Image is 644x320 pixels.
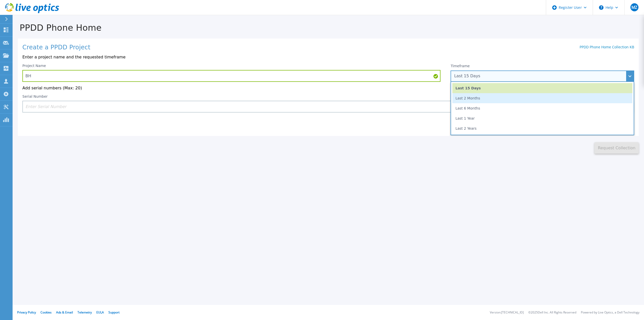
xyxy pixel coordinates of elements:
label: Project Name [22,64,46,67]
label: Timeframe [451,64,470,68]
a: Privacy Policy [17,310,36,314]
li: Version: [TECHNICAL_ID] [490,311,524,314]
label: Serial Number [22,95,48,98]
li: Last 1 Year [452,113,632,123]
span: MZ [631,5,637,9]
a: EULA [96,310,104,314]
p: Enter a project name and the requested timeframe [22,55,634,59]
a: Ads & Email [56,310,73,314]
li: © 2025 Dell Inc. All Rights Reserved [528,311,576,314]
li: Last 6 Months [452,103,632,113]
button: Request Collection [594,142,639,154]
li: Last 15 Days [452,83,632,93]
li: Last 2 Years [452,123,632,133]
a: PPDD Phone Home Collection KB [580,45,634,49]
div: Last 15 Days [454,74,625,78]
p: Add serial numbers (Max: 20) [22,86,634,90]
h1: Create a PPDD Project [22,44,90,51]
a: Cookies [41,310,52,314]
li: Powered by Live Optics, a Dell Technology [581,311,639,314]
input: Enter Serial Number [22,101,581,113]
a: Telemetry [77,310,92,314]
input: Enter Project Name [22,70,440,82]
h1: PPDD Phone Home [13,23,644,33]
a: Support [108,310,119,314]
li: Last 2 Months [452,93,632,103]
